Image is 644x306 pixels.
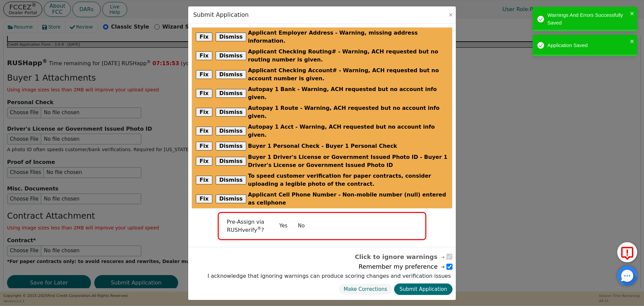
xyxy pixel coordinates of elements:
span: Applicant Employer Address - Warning, missing address information. [248,29,448,45]
button: Dismiss [216,127,247,135]
sup: ® [257,226,261,231]
button: Dismiss [216,142,247,150]
span: Autopay 1 Bank - Warning, ACH requested but no account info given. [248,85,448,101]
span: Applicant Checking Routing# - Warning, ACH requested but no routing number is given. [248,48,448,64]
div: Application Saved [547,42,628,49]
button: Dismiss [216,89,247,98]
span: To speed customer verification for paper contracts, consider uploading a legible photo of the con... [248,172,448,188]
span: Applicant Cell Phone Number - Non-mobile number (null) entered as cellphone [248,191,448,207]
span: Autopay 1 Route - Warning, ACH requested but no account info given. [248,104,448,120]
button: close [630,9,635,17]
span: Click to ignore warnings [355,252,446,261]
button: Dismiss [216,70,247,79]
button: Dismiss [216,176,247,184]
button: Fix [196,194,212,203]
button: Fix [196,142,212,150]
button: Fix [196,176,212,184]
h3: Submit Application [193,11,249,18]
button: Yes [274,220,293,232]
button: Fix [196,51,212,60]
button: Fix [196,108,212,117]
div: Warnings And Errors Successfully Saved [547,11,628,27]
span: Remember my preference [359,262,446,271]
span: Autopay 1 Acct - Warning, ACH requested but no account info given. [248,123,448,139]
button: Fix [196,70,212,79]
button: Fix [196,89,212,98]
button: Dismiss [216,33,247,41]
label: I acknowledge that ignoring warnings can produce scoring changes and verification issues [206,272,452,280]
button: Fix [196,127,212,135]
span: Buyer 1 Personal Check - Buyer 1 Personal Check [248,142,397,150]
button: Dismiss [216,51,247,60]
button: Submit Application [394,283,452,295]
button: Make Corrections [338,283,393,295]
button: No [292,220,310,232]
span: Pre-Assign via RUSHverify ? [227,219,264,233]
span: Buyer 1 Driver's License or Government Issued Photo ID - Buyer 1 Driver's License or Government I... [248,153,448,169]
button: Fix [196,157,212,166]
button: Dismiss [216,157,247,166]
button: Dismiss [216,194,247,203]
button: close [630,37,635,45]
button: Fix [196,33,212,41]
button: Dismiss [216,108,247,117]
span: Applicant Checking Account# - Warning, ACH requested but no account number is given. [248,67,448,83]
button: Close [447,11,454,18]
button: Report Error to FCC [617,242,637,262]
